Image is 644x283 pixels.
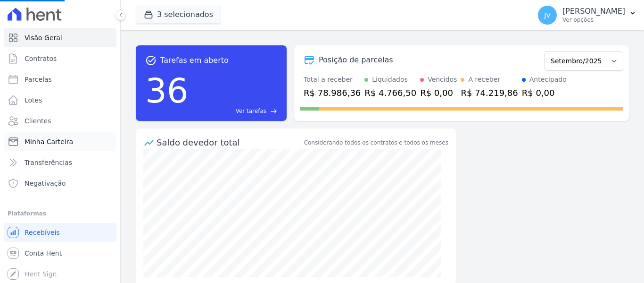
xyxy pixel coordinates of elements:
[4,111,116,130] a: Clientes
[160,55,229,66] span: Tarefas em aberto
[270,108,277,115] span: east
[4,132,116,151] a: Minha Carteira
[529,75,567,85] div: Antecipado
[544,12,551,18] span: JV
[25,228,60,237] span: Recebíveis
[25,75,52,84] span: Parcelas
[236,107,266,115] span: Ver tarefas
[522,86,567,99] div: R$ 0,00
[562,7,625,16] p: [PERSON_NAME]
[364,86,416,99] div: R$ 4.766,50
[4,174,116,193] a: Negativação
[420,86,457,99] div: R$ 0,00
[428,75,457,85] div: Vencidos
[25,116,51,126] span: Clientes
[25,158,72,167] span: Transferências
[468,75,500,85] div: A receber
[461,86,518,99] div: R$ 74.219,86
[304,86,361,99] div: R$ 78.986,36
[4,153,116,172] a: Transferências
[4,70,116,89] a: Parcelas
[25,95,42,105] span: Lotes
[4,28,116,47] a: Visão Geral
[319,54,393,66] div: Posição de parcelas
[562,16,625,24] p: Ver opções
[530,2,644,28] button: JV [PERSON_NAME] Ver opções
[4,49,116,68] a: Contratos
[25,33,62,43] span: Visão Geral
[4,244,116,263] a: Conta Hent
[372,75,408,85] div: Liquidados
[4,223,116,242] a: Recebíveis
[157,136,302,149] div: Saldo devedor total
[8,208,113,219] div: Plataformas
[25,179,66,188] span: Negativação
[4,91,116,110] a: Lotes
[25,54,57,63] span: Contratos
[145,66,189,115] div: 36
[25,137,73,146] span: Minha Carteira
[304,75,361,85] div: Total a receber
[192,107,277,115] a: Ver tarefas east
[145,55,157,66] span: task_alt
[136,6,221,24] button: 3 selecionados
[304,138,448,147] div: Considerando todos os contratos e todos os meses
[25,249,62,258] span: Conta Hent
